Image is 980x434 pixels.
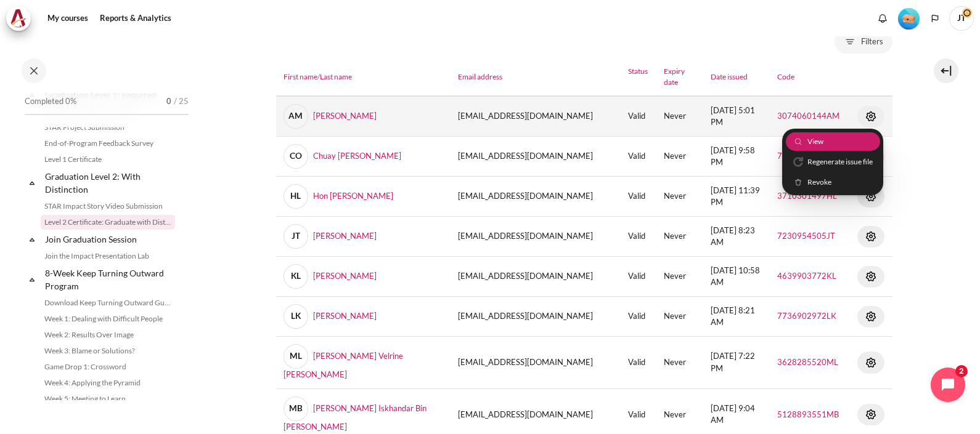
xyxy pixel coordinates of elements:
[284,311,377,321] a: LK[PERSON_NAME]
[41,328,175,342] a: Week 2: Results Over Image
[807,156,872,167] span: Regenerate issue file
[949,6,974,31] span: JT
[864,309,878,324] img: Actions
[656,257,704,297] td: Never
[656,297,704,337] td: Never
[284,231,377,241] a: JT[PERSON_NAME]
[656,217,704,257] td: Never
[41,392,175,406] a: Week 5: Meeting to Learn
[703,257,769,297] td: [DATE] 10:58 AM
[284,351,403,379] a: ML[PERSON_NAME] Velrine [PERSON_NAME]
[451,137,621,177] td: [EMAIL_ADDRESS][DOMAIN_NAME]
[949,6,974,31] a: User menu
[664,66,685,87] a: Expiry date
[26,177,38,189] span: Collapse
[451,96,621,137] td: [EMAIL_ADDRESS][DOMAIN_NAME]
[25,95,76,108] span: Completed 0%
[284,344,308,369] span: ML
[807,136,823,147] span: View
[284,104,308,129] span: AM
[777,409,839,419] a: 5128893551MB
[807,176,831,187] span: Revoke
[41,152,175,167] a: Level 1 Certificate
[284,151,401,161] a: COChuay [PERSON_NAME]
[276,58,451,96] th: /
[284,264,308,289] span: KL
[864,109,878,124] img: Actions
[284,111,377,121] a: AM[PERSON_NAME]
[777,111,839,121] a: 3074060144AM
[41,376,175,390] a: Week 4: Applying the Pyramid
[656,96,704,137] td: Never
[284,191,393,201] a: HLHon [PERSON_NAME]
[41,295,175,310] a: Download Keep Turning Outward Guide
[10,9,27,28] img: Architeck
[777,191,837,201] a: 3710301497HL
[861,36,883,48] span: Filters
[451,177,621,217] td: [EMAIL_ADDRESS][DOMAIN_NAME]
[284,224,308,249] span: JT
[621,137,656,177] td: Valid
[864,355,878,370] img: Actions
[6,6,37,31] a: Architeck Architeck
[893,7,925,30] a: Level #1
[451,337,621,389] td: [EMAIL_ADDRESS][DOMAIN_NAME]
[703,297,769,337] td: [DATE] 8:21 AM
[656,337,704,389] td: Never
[174,95,189,108] span: / 25
[864,407,878,422] img: Actions
[96,6,176,31] a: Reports & Analytics
[898,7,920,30] div: Level #1
[451,217,621,257] td: [EMAIL_ADDRESS][DOMAIN_NAME]
[451,257,621,297] td: [EMAIL_ADDRESS][DOMAIN_NAME]
[898,8,920,30] img: Level #1
[320,72,352,81] a: Last name
[621,297,656,337] td: Valid
[43,168,175,198] a: Graduation Level 2: With Distinction
[785,132,880,151] a: View
[458,72,502,81] a: Email address
[26,273,38,286] span: Collapse
[777,271,836,281] a: 4639903772KL
[284,396,308,421] span: MB
[777,231,835,241] a: 7230954505JT
[43,6,92,31] a: My courses
[26,233,38,246] span: Collapse
[703,137,769,177] td: [DATE] 9:58 PM
[41,311,175,326] a: Week 1: Dealing with Difficult People
[785,152,880,171] a: Regenerate issue file
[703,337,769,389] td: [DATE] 7:22 PM
[628,66,648,76] a: Status
[43,265,175,294] a: 8-Week Keep Turning Outward Program
[703,96,769,137] td: [DATE] 5:01 PM
[621,257,656,297] td: Valid
[41,215,175,230] a: Level 2 Certificate: Graduate with Distinction
[166,95,171,108] span: 0
[25,93,189,127] a: Completed 0% 0 / 25
[41,360,175,374] a: Game Drop 1: Crossword
[835,30,892,54] button: Filters
[777,311,836,321] a: 7736902972LK
[656,177,704,217] td: Never
[284,72,317,81] a: First name
[284,271,377,281] a: KL[PERSON_NAME]
[864,229,878,244] img: Actions
[41,136,175,151] a: End-of-Program Feedback Survey
[451,297,621,337] td: [EMAIL_ADDRESS][DOMAIN_NAME]
[656,137,704,177] td: Never
[777,151,838,161] a: 7656591055CO
[284,304,308,329] span: LK
[43,231,175,247] a: Join Graduation Session
[621,217,656,257] td: Valid
[284,184,308,209] span: HL
[703,217,769,257] td: [DATE] 8:23 AM
[41,199,175,214] a: STAR Impact Story Video Submission
[621,96,656,137] td: Valid
[873,9,892,28] div: Show notification window with no new notifications
[621,337,656,389] td: Valid
[864,269,878,284] img: Actions
[284,403,427,432] a: MB[PERSON_NAME] Iskhandar Bin [PERSON_NAME]
[926,9,944,28] button: Languages
[864,189,878,204] img: Actions
[41,249,175,263] a: Join the Impact Presentation Lab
